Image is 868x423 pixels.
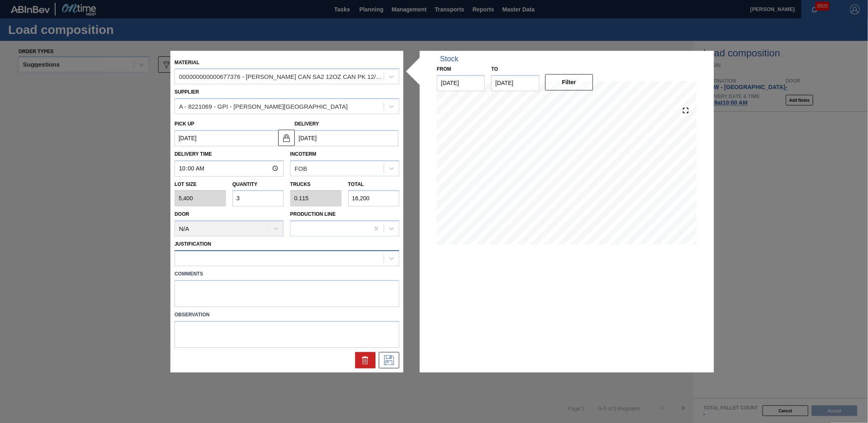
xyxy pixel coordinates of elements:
[355,352,376,368] div: Delete Suggestion
[290,212,336,217] label: Production Line
[174,242,211,247] label: Justification
[545,74,593,91] button: Filter
[174,148,284,160] label: Delivery Time
[295,121,319,127] label: Delivery
[174,90,199,95] label: Supplier
[174,121,195,127] label: Pick up
[174,60,199,65] label: Material
[174,179,226,190] label: Lot size
[437,75,485,92] input: mm/dd/yyyy
[437,66,451,72] label: From
[295,130,398,146] input: mm/dd/yyyy
[379,352,399,368] div: Save Suggestion
[233,181,257,187] label: Quantity
[491,66,498,72] label: to
[174,130,278,146] input: mm/dd/yyyy
[295,165,307,172] div: FOB
[174,212,189,217] label: Door
[290,181,311,187] label: Trucks
[278,130,295,146] button: locked
[174,309,399,321] label: Observation
[440,55,459,63] div: Stock
[179,103,348,110] div: A - 8221069 - GPI - [PERSON_NAME][GEOGRAPHIC_DATA]
[290,151,316,157] label: Incoterm
[174,268,399,280] label: Comments
[491,75,539,92] input: mm/dd/yyyy
[179,73,385,80] div: 000000000000677376 - [PERSON_NAME] CAN SA2 12OZ CAN PK 12/12 SLEEK 032
[348,181,364,187] label: Total
[282,133,291,143] img: locked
